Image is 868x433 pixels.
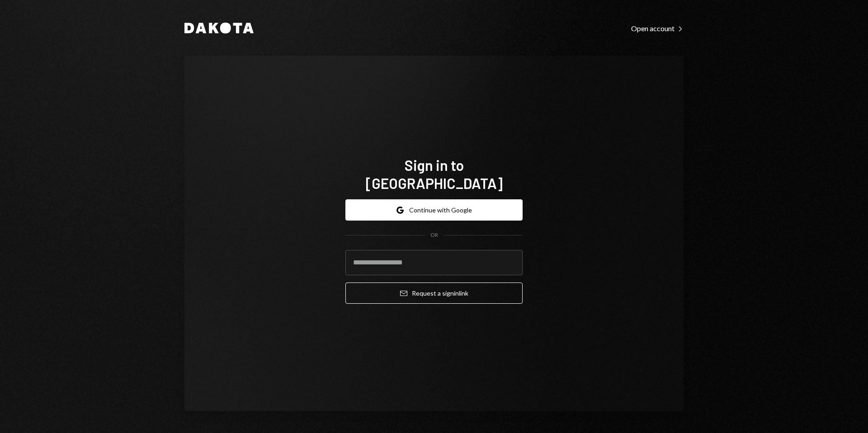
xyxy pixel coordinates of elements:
button: Request a signinlink [345,282,523,304]
div: Open account [631,24,684,33]
button: Continue with Google [345,199,523,221]
a: Open account [631,23,684,33]
h1: Sign in to [GEOGRAPHIC_DATA] [345,156,523,192]
div: OR [430,231,438,239]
